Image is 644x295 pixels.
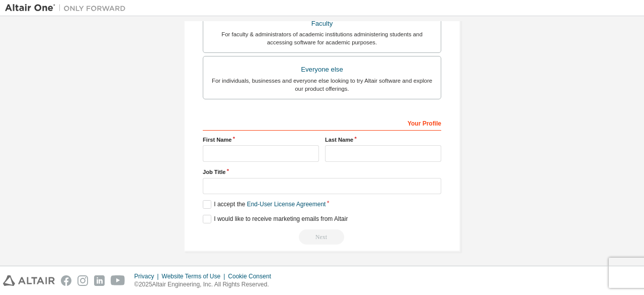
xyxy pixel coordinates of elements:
[203,168,441,176] label: Job Title
[203,114,441,131] div: Your Profile
[162,272,228,280] div: Website Terms of Use
[94,275,105,286] img: linkedin.svg
[209,77,435,93] div: For individuals, businesses and everyone else looking to try Altair software and explore our prod...
[203,136,319,144] label: First Name
[228,272,277,280] div: Cookie Consent
[3,275,55,286] img: altair_logo.svg
[209,30,435,46] div: For faculty & administrators of academic institutions administering students and accessing softwa...
[61,275,71,286] img: facebook.svg
[209,63,435,77] div: Everyone else
[203,215,348,223] label: I would like to receive marketing emails from Altair
[134,272,162,280] div: Privacy
[203,229,441,245] div: Read and acccept EULA to continue
[134,280,277,289] p: © 2025 Altair Engineering, Inc. All Rights Reserved.
[203,200,326,209] label: I accept the
[5,3,131,13] img: Altair One
[209,17,435,31] div: Faculty
[325,136,441,144] label: Last Name
[77,275,88,286] img: instagram.svg
[111,275,125,286] img: youtube.svg
[247,201,326,208] a: End-User License Agreement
